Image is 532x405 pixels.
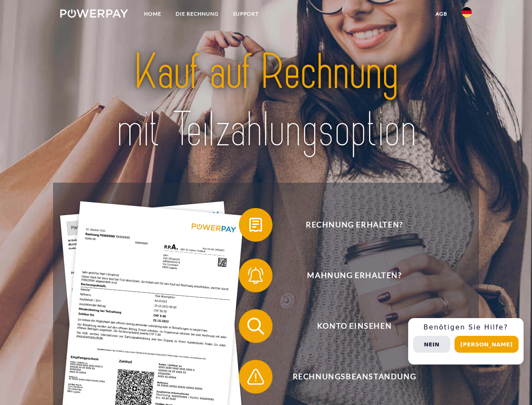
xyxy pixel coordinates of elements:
img: title-powerpay_de.svg [80,40,452,162]
img: qb_bell.svg [245,265,266,286]
span: Mahnung erhalten? [251,259,457,292]
button: [PERSON_NAME] [454,336,519,353]
button: Konto einsehen [239,309,458,343]
img: de [462,7,472,17]
button: Mahnung erhalten? [239,259,458,292]
button: Nein [413,336,450,353]
img: logo-powerpay-white.svg [60,9,128,18]
img: qb_bill.svg [245,214,266,235]
a: SUPPORT [226,6,266,22]
span: Konto einsehen [251,309,457,343]
span: Rechnungsbeanstandung [251,360,457,394]
button: Rechnung erhalten? [239,208,458,242]
a: agb [428,6,454,22]
button: Rechnungsbeanstandung [239,360,458,394]
h3: Benötigen Sie Hilfe? [413,323,519,332]
a: Home [137,6,168,22]
div: Schnellhilfe [408,318,524,364]
span: Rechnung erhalten? [251,208,457,242]
img: qb_warning.svg [245,366,266,387]
img: qb_search.svg [245,316,266,337]
a: DIE RECHNUNG [168,6,226,22]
